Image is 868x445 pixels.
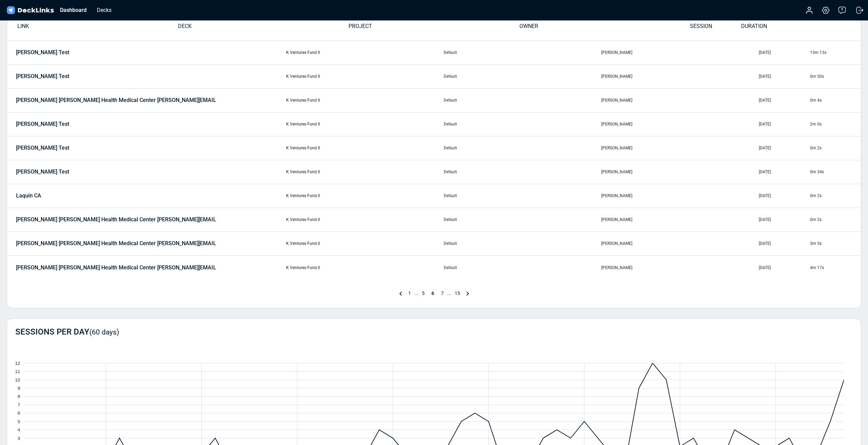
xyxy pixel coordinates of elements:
td: [PERSON_NAME] [601,112,759,136]
div: 13m 13s [810,49,860,56]
td: Default [443,160,601,184]
span: 7 [438,291,447,296]
div: 0m 34s [810,169,860,175]
td: [PERSON_NAME] [601,88,759,112]
tspan: 9 [18,386,20,391]
div: [DATE] [759,240,809,247]
a: [PERSON_NAME] Test [8,169,216,175]
tspan: 12 [15,361,20,366]
a: K Ventures Fund II [286,265,320,270]
tspan: 11 [15,369,20,374]
a: [PERSON_NAME] [PERSON_NAME] Health Medical Center [PERSON_NAME][EMAIL_ADDRESS][DOMAIN_NAME] [8,217,216,223]
div: 5m 5s [810,240,860,247]
td: [PERSON_NAME] [601,64,759,88]
div: [DATE] [759,217,809,223]
div: Dashboard [57,6,90,14]
a: K Ventures Fund II [286,169,320,174]
tspan: 6 [18,411,20,416]
a: Laquin CA [8,193,216,199]
div: [DATE] [759,97,809,103]
p: [PERSON_NAME] Test [16,73,69,79]
a: K Ventures Fund II [286,217,320,222]
td: [PERSON_NAME] [601,208,759,232]
td: Default [443,232,601,255]
tspan: 3 [18,436,20,441]
span: ... [447,291,451,296]
td: Default [443,255,601,279]
td: [PERSON_NAME] [601,255,759,279]
div: 4m 17s [810,265,860,271]
a: [PERSON_NAME] Test [8,121,216,127]
div: DECK [178,22,349,34]
div: [DATE] [759,265,809,271]
td: Default [443,208,601,232]
p: [PERSON_NAME] Test [16,49,69,56]
tspan: 8 [18,394,20,399]
p: [PERSON_NAME] Test [16,145,69,151]
span: 1 [405,291,414,296]
div: 0m 2s [810,217,860,223]
td: [PERSON_NAME] [601,184,759,208]
div: 0m 2s [810,193,860,199]
a: K Ventures Fund II [286,193,320,198]
td: Default [443,64,601,88]
td: Default [443,112,601,136]
td: [PERSON_NAME] [601,232,759,255]
div: 0m 2s [810,145,860,151]
td: [PERSON_NAME] [601,136,759,160]
tspan: 7 [18,402,20,407]
div: 0m 50s [810,73,860,79]
td: Default [443,184,601,208]
td: Default [443,88,601,112]
p: [PERSON_NAME] [PERSON_NAME] Health Medical Center [PERSON_NAME][EMAIL_ADDRESS][DOMAIN_NAME] [16,265,285,271]
div: [DATE] [759,193,809,199]
tspan: 4 [18,427,20,432]
p: [PERSON_NAME] [PERSON_NAME] Health Medical Center [PERSON_NAME][EMAIL_ADDRESS][DOMAIN_NAME] [16,217,285,223]
td: [PERSON_NAME] [601,160,759,184]
p: Laquin CA [16,193,41,199]
a: [PERSON_NAME] [PERSON_NAME] Health Medical Center [PERSON_NAME][EMAIL_ADDRESS][DOMAIN_NAME] [8,240,216,247]
div: [DATE] [759,49,809,56]
div: SESSION [690,22,741,34]
span: ... [414,291,418,296]
tspan: 10 [15,377,20,383]
div: [DATE] [759,73,809,79]
span: 15 [451,291,464,296]
a: K Ventures Fund II [286,146,320,150]
a: K Ventures Fund II [286,74,320,79]
a: [PERSON_NAME] Test [8,49,216,56]
a: [PERSON_NAME] [PERSON_NAME] Health Medical Center [PERSON_NAME][EMAIL_ADDRESS][DOMAIN_NAME] [8,265,216,271]
a: [PERSON_NAME] Test [8,145,216,151]
p: [PERSON_NAME] Test [16,121,69,127]
img: DeckLinks [5,5,55,15]
td: Default [443,136,601,160]
div: [DATE] [759,145,809,151]
p: [PERSON_NAME] Test [16,169,69,175]
span: 6 [428,291,438,296]
div: Decks [93,6,115,14]
a: [PERSON_NAME] Test [8,73,216,79]
tspan: 5 [18,419,20,424]
a: [PERSON_NAME] [PERSON_NAME] Health Medical Center [PERSON_NAME][EMAIL_ADDRESS][DOMAIN_NAME] [8,97,216,103]
h2: SESSIONS PER DAY [15,327,119,337]
a: K Ventures Fund II [286,50,320,55]
div: 0m 4s [810,97,860,103]
td: [PERSON_NAME] [601,41,759,64]
div: LINK [7,22,178,34]
div: [DATE] [759,169,809,175]
a: K Ventures Fund II [286,98,320,103]
div: OWNER [519,22,690,34]
div: 2m 0s [810,121,860,127]
div: DURATION [741,22,792,34]
p: [PERSON_NAME] [PERSON_NAME] Health Medical Center [PERSON_NAME][EMAIL_ADDRESS][DOMAIN_NAME] [16,240,285,247]
span: 5 [418,291,428,296]
small: (60 days) [89,328,119,336]
a: K Ventures Fund II [286,241,320,246]
p: [PERSON_NAME] [PERSON_NAME] Health Medical Center [PERSON_NAME][EMAIL_ADDRESS][DOMAIN_NAME] [16,97,285,103]
td: Default [443,41,601,64]
div: [DATE] [759,121,809,127]
a: K Ventures Fund II [286,122,320,127]
div: PROJECT [349,22,519,34]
